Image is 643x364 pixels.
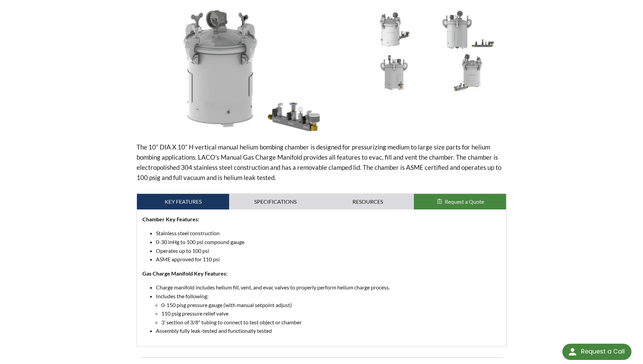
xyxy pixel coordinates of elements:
li: ASME approved for 110 psi [156,255,500,264]
img: 10" x 10" Bombing Chamber [137,10,353,131]
div: Request a Call [562,344,631,360]
strong: Gas Charge Manifold Key Features: [142,270,227,277]
button: Request a Quote [414,194,506,209]
li: 0-30 inHg to 100 psi compound gauge [156,238,500,246]
li: Operates up to 100 psi [156,246,500,255]
li: 110 psig pressure relief valve [161,309,500,318]
li: Stainless steel construction [156,229,500,238]
span: Request a Quote [445,198,484,205]
div: Request a Call [581,344,625,359]
li: 0-150 pisg pressure gauge (with manual setpoint adjust) [161,301,500,309]
li: Charge manifold includes helium fill, vent, and evac valves to properly perform helium charge pro... [156,283,500,292]
li: Includes the following: [156,292,500,326]
li: Assembly fully leak-tested and functionally tested [156,326,500,335]
a: Resources [322,194,414,209]
a: Key Features [137,194,229,209]
img: 10" x 10" Bombing Chamber Front View [433,10,503,49]
img: 10" x 10" Bombing Chamber Side View [359,53,429,93]
li: 3’ section of 3/8" tubing to connect to test object or chamber [161,318,500,327]
p: The 10” DIA X 10” H vertical manual helium bombing chamber is designed for pressurizing medium to... [137,142,506,183]
a: Specifications [229,194,321,209]
img: 10" x 10" Bombing Chamber 3/4 view [359,10,429,49]
img: 10" x 10" Bombing Chamber Rear View [433,53,503,93]
strong: Chamber Key Features: [142,216,199,222]
img: round button [567,346,578,357]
